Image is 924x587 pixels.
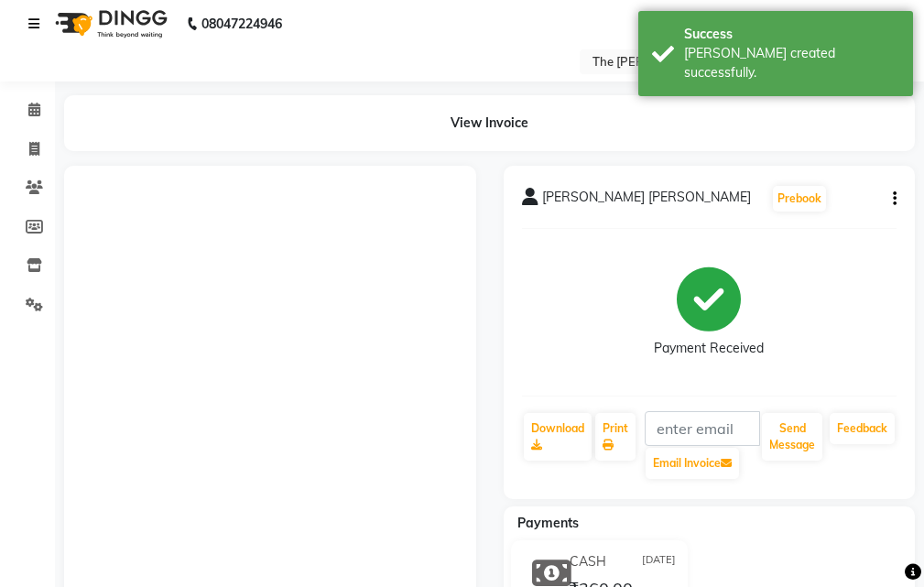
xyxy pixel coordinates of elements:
div: Bill created successfully. [684,44,899,82]
div: Payment Received [654,339,764,358]
span: Payments [517,515,579,531]
button: Prebook [773,186,826,212]
a: Print [595,413,636,461]
input: enter email [645,411,761,446]
span: CASH [570,552,606,571]
span: [DATE] [642,552,676,571]
div: View Invoice [64,95,915,151]
button: Email Invoice [646,448,739,479]
a: Feedback [830,413,895,444]
a: Download [524,413,592,461]
div: Success [684,25,899,44]
span: [PERSON_NAME] [PERSON_NAME] [542,188,751,213]
button: Send Message [762,413,822,461]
